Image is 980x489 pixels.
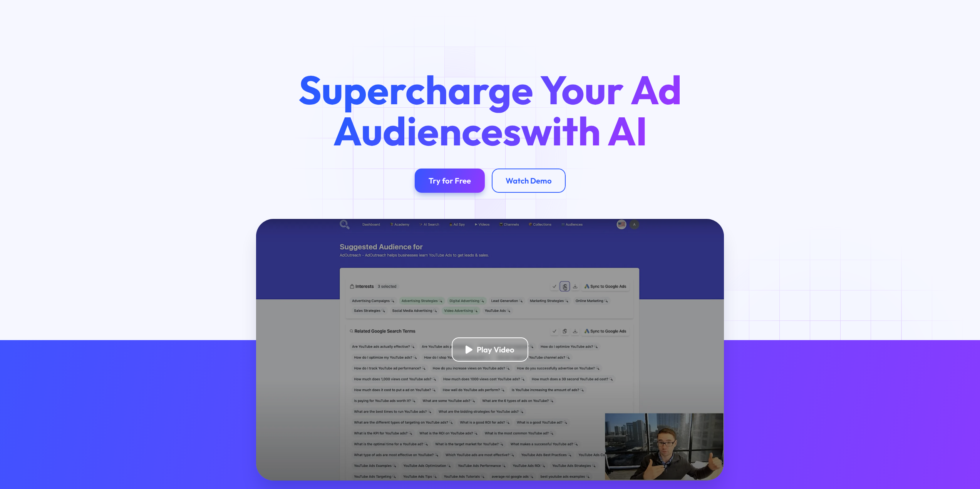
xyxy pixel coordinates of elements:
[521,105,647,156] span: with AI
[415,169,485,193] a: Try for Free
[429,176,471,185] div: Try for Free
[282,69,698,151] h1: Supercharge Your Ad Audiences
[477,345,514,354] div: Play Video
[506,176,552,185] div: Watch Demo
[256,219,724,481] a: open lightbox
